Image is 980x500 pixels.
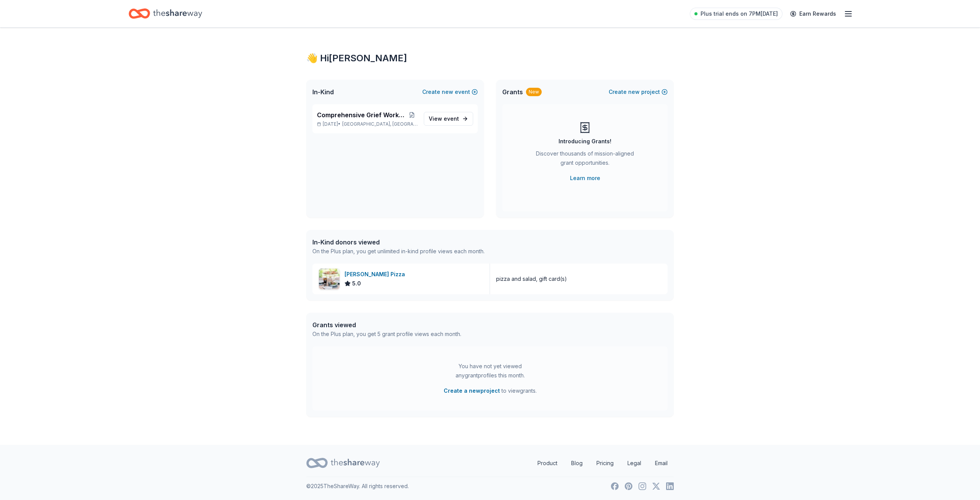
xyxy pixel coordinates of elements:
[352,279,361,288] span: 5.0
[306,52,674,64] div: 👋 Hi [PERSON_NAME]
[690,8,782,20] a: Plus trial ends on 7PM[DATE]
[319,269,340,289] img: Image for Dewey's Pizza
[312,247,485,256] div: On the Plus plan, you get unlimited in-kind profile views each month.
[342,121,418,127] span: [GEOGRAPHIC_DATA], [GEOGRAPHIC_DATA]
[621,456,647,471] a: Legal
[533,149,637,170] div: Discover thousands of mission-aligned grant opportunities.
[312,87,334,97] span: In-Kind
[317,110,406,120] span: Comprehensive Grief Workshop Lunch
[424,112,473,126] a: View event
[701,9,778,18] span: Plus trial ends on 7PM[DATE]
[317,121,418,127] p: [DATE] •
[442,87,453,97] span: new
[129,5,202,23] a: Home
[570,174,600,183] a: Learn more
[429,114,459,123] span: View
[565,456,589,471] a: Blog
[444,115,459,122] span: event
[444,386,500,395] button: Create a newproject
[559,137,611,146] div: Introducing Grants!
[531,456,563,471] a: Product
[526,88,542,96] div: New
[442,362,538,380] div: You have not yet viewed any grant profiles this month.
[531,456,674,471] nav: quick links
[422,87,478,97] button: Createnewevent
[444,386,537,395] span: to view grants .
[306,482,409,491] p: © 2025 TheShareWay. All rights reserved.
[312,330,461,339] div: On the Plus plan, you get 5 grant profile views each month.
[502,87,523,97] span: Grants
[649,456,674,471] a: Email
[628,87,640,97] span: new
[345,270,408,279] div: [PERSON_NAME] Pizza
[786,7,841,21] a: Earn Rewards
[496,274,567,284] div: pizza and salad, gift card(s)
[590,456,620,471] a: Pricing
[609,87,668,97] button: Createnewproject
[312,320,461,330] div: Grants viewed
[312,238,485,247] div: In-Kind donors viewed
